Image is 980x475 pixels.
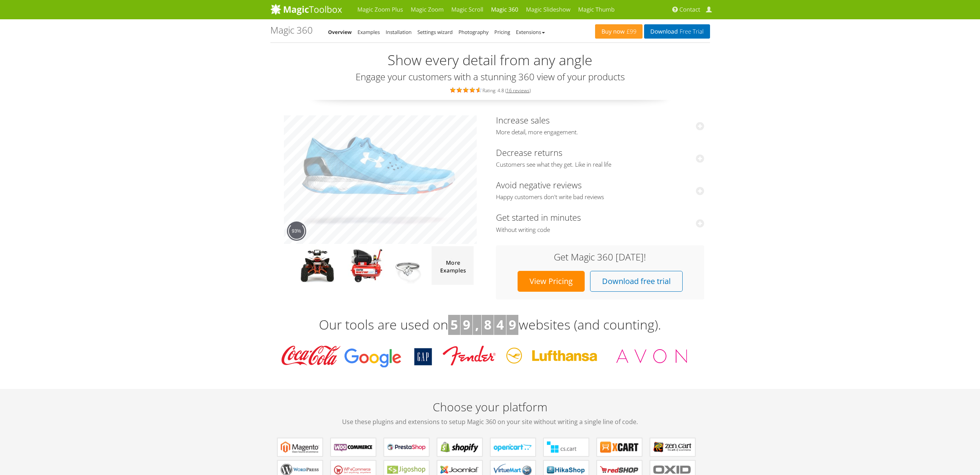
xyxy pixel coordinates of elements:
[270,417,710,426] span: Use these plugins and extensions to setup Magic 360 on your site without writing a single line of...
[496,161,704,169] span: Customers see what they get. Like in real life
[490,438,536,456] a: Magic 360 for OpenCart
[650,438,695,456] a: Magic 360 for Zen Cart
[509,316,516,333] b: 9
[387,441,426,453] b: Magic 360 for PrestaShop
[270,401,710,426] h2: Choose your platform
[270,25,313,35] h1: Magic 360
[328,29,352,35] a: Overview
[432,246,474,285] img: more magic 360 demos
[484,316,491,333] b: 8
[543,438,589,456] a: Magic 360 for CS-Cart
[595,24,643,39] a: Buy now£99
[590,271,683,292] a: Download free trial
[437,438,482,456] a: Magic 360 for Shopify
[653,441,692,453] b: Magic 360 for Zen Cart
[270,52,710,68] h2: Show every detail from any angle
[334,441,373,453] b: Magic 360 for WooCommerce
[459,29,489,35] a: Photography
[547,441,585,453] b: Magic 360 for CS-Cart
[644,24,710,39] a: DownloadFree Trial
[358,29,380,35] a: Examples
[680,6,700,14] span: Contact
[463,316,470,333] b: 9
[506,87,530,94] a: 16 reviews
[496,316,504,333] b: 4
[496,193,704,201] span: Happy customers don't write bad reviews
[270,315,710,335] h3: Our tools are used on websites (and counting).
[450,316,458,333] b: 5
[496,128,704,136] span: More detail, more engagement.
[516,29,545,35] a: Extensions
[386,29,412,35] a: Installation
[270,86,710,94] div: Rating: 4.8 ( )
[496,147,704,169] a: Decrease returnsCustomers see what they get. Like in real life
[276,343,704,370] img: Magic Toolbox Customers
[678,29,703,35] span: Free Trial
[496,179,704,201] a: Avoid negative reviewsHappy customers don't write bad reviews
[440,441,479,453] b: Magic 360 for Shopify
[331,438,376,456] a: Magic 360 for WooCommerce
[597,438,642,456] a: Magic 360 for X-Cart
[277,438,323,456] a: Magic 360 for Magento
[494,441,532,453] b: Magic 360 for OpenCart
[494,29,510,35] a: Pricing
[504,252,697,262] h3: Get Magic 360 [DATE]!
[496,211,704,233] a: Get started in minutesWithout writing code
[600,441,639,453] b: Magic 360 for X-Cart
[475,316,479,333] b: ,
[625,29,637,35] span: £99
[496,226,704,234] span: Without writing code
[281,441,319,453] b: Magic 360 for Magento
[384,438,429,456] a: Magic 360 for PrestaShop
[417,29,453,35] a: Settings wizard
[518,271,585,292] a: View Pricing
[270,3,342,15] img: MagicToolbox.com - Image tools for your website
[496,114,704,136] a: Increase salesMore detail, more engagement.
[270,72,710,82] h3: Engage your customers with a stunning 360 view of your products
